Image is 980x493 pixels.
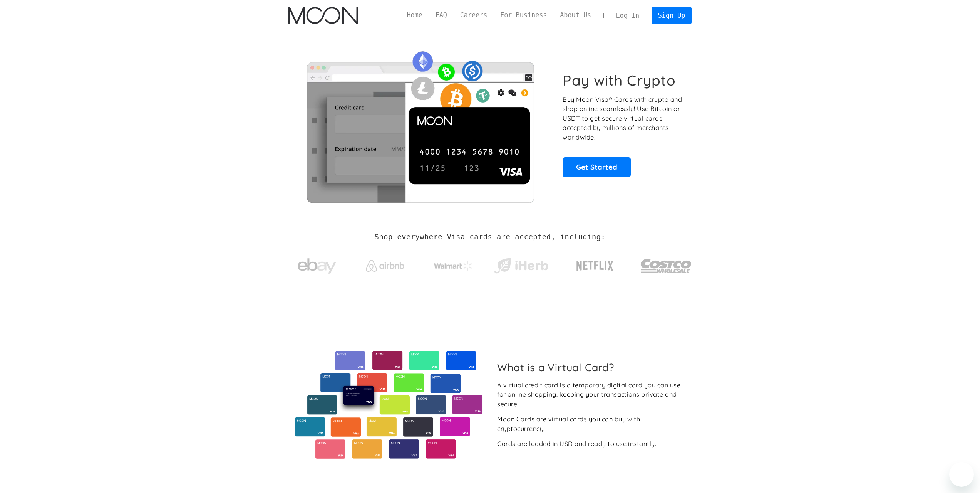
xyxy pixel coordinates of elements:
[375,233,605,241] h2: Shop everywhere Visa cards are accepted, including:
[454,10,494,20] a: Careers
[298,254,336,278] img: ebay
[652,7,692,24] a: Sign Up
[288,7,358,24] a: home
[497,439,656,449] div: Cards are loaded in USD and ready to use instantly.
[356,252,414,276] a: Airbnb
[366,260,404,272] img: Airbnb
[497,380,685,409] div: A virtual credit card is a temporary digital card you can use for online shopping, keeping your t...
[561,249,630,279] a: Netflix
[294,351,484,459] img: Virtual cards from Moon
[497,414,685,433] div: Moon Cards are virtual cards you can buy with cryptocurrency.
[610,7,646,24] a: Log In
[429,10,454,20] a: FAQ
[288,246,346,282] a: ebay
[563,157,631,177] a: Get Started
[640,251,692,280] img: Costco
[400,10,429,20] a: Home
[576,256,614,276] img: Netflix
[553,10,598,20] a: About Us
[424,254,482,274] a: Walmart
[497,361,685,374] h2: What is a Virtual Card?
[288,7,358,24] img: Moon Logo
[493,256,550,276] img: iHerb
[493,248,550,280] a: iHerb
[640,244,692,284] a: Costco
[563,72,676,89] h1: Pay with Crypto
[563,95,683,142] p: Buy Moon Visa® Cards with crypto and shop online seamlessly! Use Bitcoin or USDT to get secure vi...
[288,46,552,202] img: Moon Cards let you spend your crypto anywhere Visa is accepted.
[949,462,974,487] iframe: Button to launch messaging window
[434,261,472,271] img: Walmart
[494,10,553,20] a: For Business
